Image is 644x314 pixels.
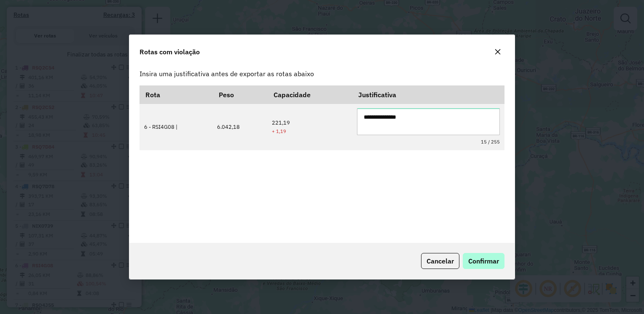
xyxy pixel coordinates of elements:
th: Justificativa [352,86,504,104]
td: 6 - RSI4G08 | [140,104,212,150]
p: Insira uma justificativa antes de exportar as rotas abaixo [140,69,505,79]
small: 15 / 255 [357,138,500,146]
th: Capacidade [267,86,352,104]
th: Peso [212,86,267,104]
button: Cancelar [421,253,459,269]
td: 221,19 [267,104,352,150]
small: + 1,19 [272,128,286,134]
th: Rota [140,86,212,104]
button: Confirmar [463,253,504,269]
td: 6.042,18 [212,104,267,150]
span: Cancelar [427,257,454,265]
span: Confirmar [468,257,499,265]
span: Rotas com violação [140,47,200,57]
